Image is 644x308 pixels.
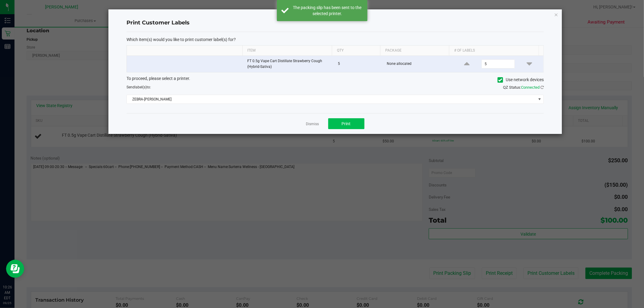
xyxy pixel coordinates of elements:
th: Package [380,46,449,56]
td: None allocated [383,56,453,72]
div: To proceed, please select a printer. [122,75,548,84]
th: Qty [332,46,380,56]
label: Use network devices [498,77,544,83]
td: FT 0.5g Vape Cart Distillate Strawberry Cough (Hybrid-Sativa) [244,56,334,72]
p: Which item(s) would you like to print customer label(s) for? [127,37,544,42]
span: label(s) [135,85,147,89]
th: # of labels [449,46,538,56]
span: ZEBRA-[PERSON_NAME] [127,95,536,103]
iframe: Resource center [6,260,24,278]
span: Send to: [127,85,151,89]
a: Dismiss [306,122,319,127]
h4: Print Customer Labels [127,19,544,27]
span: QZ Status: [503,85,544,90]
button: Print [328,118,364,129]
div: The packing slip has been sent to the selected printer. [292,5,363,17]
span: Connected [521,85,540,90]
span: Print [342,121,351,126]
th: Item [242,46,332,56]
td: 5 [334,56,383,72]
